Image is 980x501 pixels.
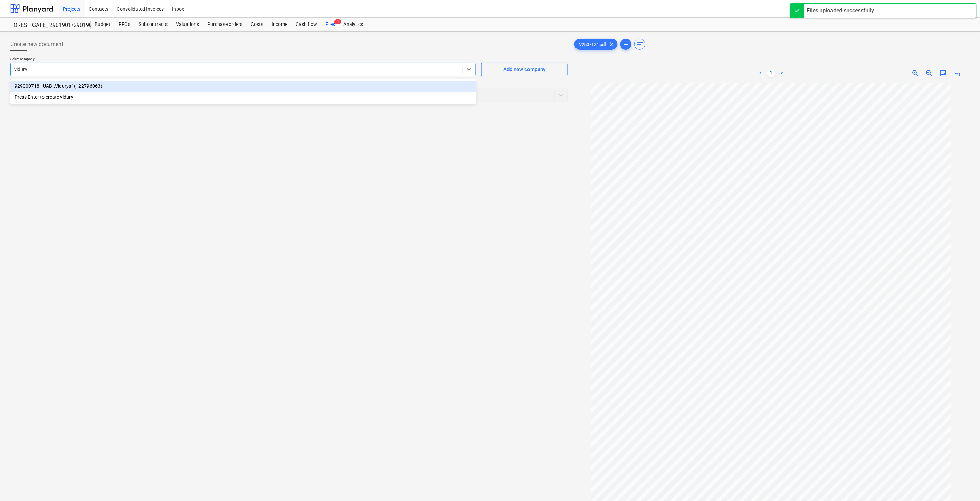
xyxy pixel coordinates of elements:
div: Files [321,18,339,31]
span: clear [608,40,616,48]
span: V2507124.pdf [575,42,610,47]
a: Page 1 is your current page [767,69,776,77]
a: Costs [247,18,267,31]
a: Budget [91,18,114,31]
a: Analytics [339,18,367,31]
span: sort [636,40,644,48]
span: zoom_in [912,69,920,77]
a: Cash flow [292,18,321,31]
a: Subcontracts [134,18,172,31]
span: 4 [334,19,341,24]
iframe: Chat Widget [945,468,980,501]
a: RFQs [114,18,134,31]
a: Valuations [172,18,203,31]
span: chat [939,69,948,77]
span: Create new document [10,40,63,48]
div: V2507124.pdf [574,39,618,50]
a: Previous page [756,69,764,77]
div: Press Enter to create vidury [10,92,476,103]
a: Next page [778,69,787,77]
p: Select company [10,57,476,63]
button: Add new company [481,63,568,76]
a: Income [267,18,292,31]
div: Add new company [503,65,545,74]
div: 929000718 - UAB „Vidurys“ (122796063) [10,81,476,92]
span: add [622,40,630,48]
span: save_alt [953,69,961,77]
a: Files4 [321,18,339,31]
a: Purchase orders [203,18,247,31]
div: Files uploaded successfully [807,7,874,15]
div: FOREST GATE_ 2901901/2901902/2901903 [10,22,82,29]
span: zoom_out [925,69,934,77]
